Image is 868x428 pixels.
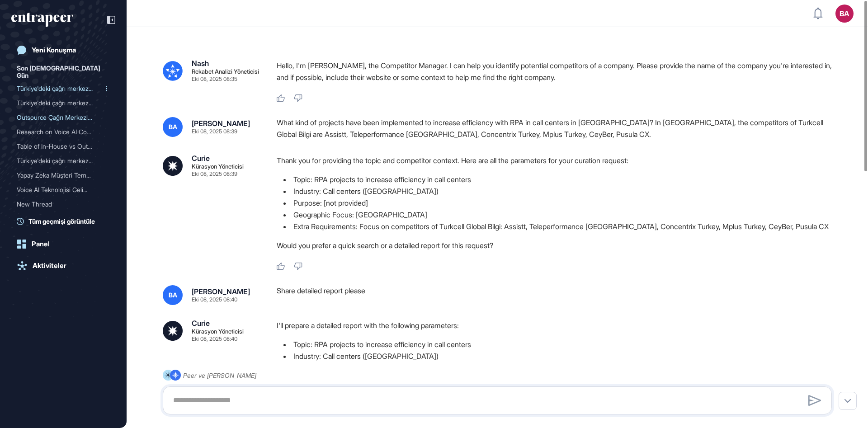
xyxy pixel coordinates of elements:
[192,171,237,177] div: Eki 08, 2025 08:39
[277,155,839,166] p: Thank you for providing the topic and competitor context. Here are all the parameters for your cu...
[17,125,103,139] div: Research on Voice AI Comp...
[11,41,115,59] a: Yeni Konuşma
[192,129,237,134] div: Eki 08, 2025 08:39
[17,168,103,183] div: Yapay Zeka Müşteri Temsil...
[277,240,839,251] p: Would you prefer a quick search or a detailed report for this request?
[277,209,839,221] li: Geographic Focus: [GEOGRAPHIC_DATA]
[192,336,237,342] div: Eki 08, 2025 08:40
[277,117,839,140] div: What kind of projects have been implemented to increase efficiency with RPA in call centers in [G...
[17,110,103,125] div: Outsource Çağrı Merkezler...
[17,168,110,183] div: Yapay Zeka Müşteri Temsilcileri ve Voicebot'lar: Türkiye ve Küresel Pazar Analizi
[11,257,115,275] a: Aktiviteler
[277,339,839,350] li: Topic: RPA projects to increase efficiency in call centers
[17,96,110,110] div: Türkiye'deki çağrı merkezlerinde RPA ile verimliliği artıran projeler
[17,154,110,168] div: Türkiye'deki çağrı merkezlerinde RPA ile verimliliği artıran projeler
[17,139,110,154] div: Table of In-House vs Outsourced Call Center Services for European Mobile Operators
[192,288,250,295] div: [PERSON_NAME]
[192,155,210,162] div: Curie
[192,329,244,334] div: Kürasyon Yöneticisi
[17,110,110,125] div: Outsource Çağrı Merkezlerinin Anlık Çağrı Dalgalanmalarını Yönetme Yöntemleri
[17,154,103,168] div: Türkiye'deki çağrı merkez...
[17,197,110,212] div: New Thread
[277,185,839,197] li: Industry: Call centers ([GEOGRAPHIC_DATA])
[17,125,110,139] div: Research on Voice AI Companies for Customer Service Solutions in Türkiye and Globally
[277,362,839,374] li: Purpose: [not provided]
[192,60,209,67] div: Nash
[277,60,839,83] p: Hello, I'm [PERSON_NAME], the Competitor Manager. I can help you identify potential competitors o...
[835,5,854,23] button: BA
[192,164,244,169] div: Kürasyon Yöneticisi
[192,69,259,75] div: Rekabet Analizi Yöneticisi
[17,139,103,154] div: Table of In-House vs Outs...
[17,183,110,197] div: Voice AI Teknolojisi Geliştiren Firmalar ve Ürün Özellikleri
[17,197,103,212] div: New Thread
[192,120,250,127] div: [PERSON_NAME]
[277,174,839,185] li: Topic: RPA projects to increase efficiency in call centers
[169,292,177,299] span: BA
[32,240,50,248] div: Panel
[192,297,237,302] div: Eki 08, 2025 08:40
[17,183,103,197] div: Voice AI Teknolojisi Geli...
[277,350,839,362] li: Industry: Call centers ([GEOGRAPHIC_DATA])
[28,216,95,226] span: Tüm geçmişi görüntüle
[17,63,110,81] div: Son [DEMOGRAPHIC_DATA] Gün
[17,96,103,110] div: Türkiye'deki çağrı merkez...
[32,46,76,54] div: Yeni Konuşma
[277,320,839,331] p: I'll prepare a detailed report with the following parameters:
[192,76,237,82] div: Eki 08, 2025 08:35
[17,81,103,96] div: Türkiye'deki çağrı merkez...
[11,235,115,253] a: Panel
[192,320,210,327] div: Curie
[277,197,839,209] li: Purpose: [not provided]
[17,81,110,96] div: Türkiye'deki çağrı merkezlerinde RPA ile verimliliği artıran projeler
[183,370,256,381] div: Peer ve [PERSON_NAME]
[17,216,115,226] a: Tüm geçmişi görüntüle
[277,221,839,232] li: Extra Requirements: Focus on competitors of Turkcell Global Bilgi: Assistt, Teleperformance [GEOG...
[11,13,73,27] div: entrapeer-logo
[277,285,839,305] div: Share detailed report please
[169,123,177,131] span: BA
[33,262,66,270] div: Aktiviteler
